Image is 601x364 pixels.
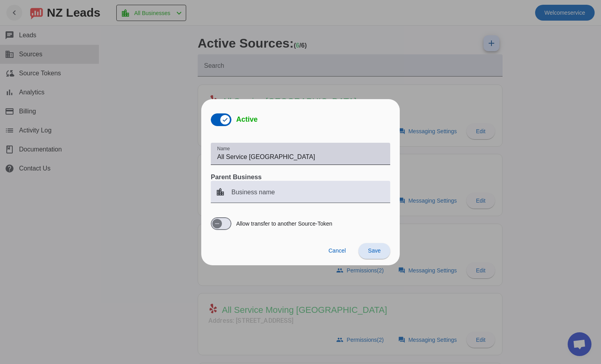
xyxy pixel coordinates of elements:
mat-label: Business name [231,188,275,195]
h3: Parent Business [211,173,390,181]
button: Save [358,243,390,259]
span: Cancel [328,247,346,254]
mat-icon: location_city [211,187,230,197]
button: Cancel [322,243,352,259]
span: Save [368,247,381,254]
label: Allow transfer to another Source-Token [235,220,332,228]
mat-label: Name [217,146,230,151]
span: Active [236,115,258,123]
